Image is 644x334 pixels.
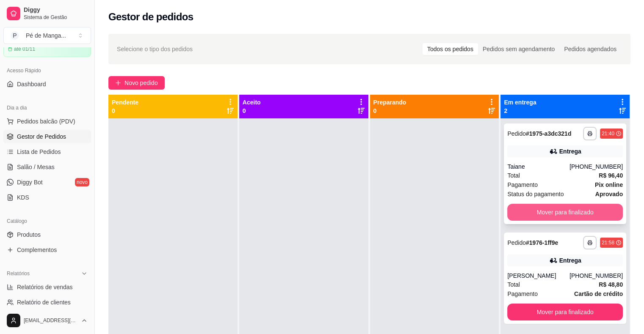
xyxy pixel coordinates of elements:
[599,172,623,179] strong: R$ 96,40
[507,239,526,246] span: Pedido
[3,160,91,174] a: Salão / Mesas
[507,189,564,199] span: Status do pagamento
[3,64,91,77] div: Acesso Rápido
[507,180,538,189] span: Pagamento
[3,310,91,331] button: [EMAIL_ADDRESS][DOMAIN_NAME]
[3,145,91,159] a: Lista de Pedidos
[112,107,138,115] p: 0
[3,280,91,294] a: Relatórios de vendas
[112,98,138,107] p: Pendente
[373,98,406,107] p: Preparando
[599,281,623,288] strong: R$ 48,80
[423,43,478,55] div: Todos os pedidos
[504,98,536,107] p: Em entrega
[17,298,71,307] span: Relatório de clientes
[569,162,623,171] div: [PHONE_NUMBER]
[115,80,121,86] span: plus
[17,246,57,254] span: Complementos
[11,31,19,40] span: P
[117,44,193,54] span: Selecione o tipo dos pedidos
[108,76,165,90] button: Novo pedido
[507,130,526,137] span: Pedido
[507,171,520,180] span: Total
[3,77,91,91] a: Dashboard
[24,6,88,14] span: Diggy
[507,271,569,280] div: [PERSON_NAME]
[526,130,571,137] strong: # 1975-a3dc321d
[108,10,193,24] h2: Gestor de pedidos
[3,228,91,241] a: Produtos
[507,289,538,298] span: Pagamento
[507,204,623,221] button: Mover para finalizado
[17,80,46,88] span: Dashboard
[24,14,88,21] span: Sistema de Gestão
[526,239,558,246] strong: # 1976-1ff9e
[595,191,623,197] strong: aprovado
[17,230,41,239] span: Produtos
[243,98,261,107] p: Aceito
[3,115,91,128] button: Pedidos balcão (PDV)
[17,163,55,171] span: Salão / Mesas
[124,78,158,88] span: Novo pedido
[3,3,91,24] a: DiggySistema de Gestão
[24,317,77,324] span: [EMAIL_ADDRESS][DOMAIN_NAME]
[569,271,623,280] div: [PHONE_NUMBER]
[3,243,91,257] a: Complementos
[559,147,581,156] div: Entrega
[17,148,61,156] span: Lista de Pedidos
[17,178,43,186] span: Diggy Bot
[559,43,621,55] div: Pedidos agendados
[17,132,66,141] span: Gestor de Pedidos
[595,181,623,188] strong: Pix online
[602,130,614,137] div: 21:40
[602,239,614,246] div: 21:58
[504,107,536,115] p: 2
[7,270,30,277] span: Relatórios
[507,304,623,320] button: Mover para finalizado
[3,214,91,228] div: Catálogo
[507,280,520,289] span: Total
[574,290,623,297] strong: Cartão de crédito
[3,27,91,44] button: Select a team
[3,191,91,204] a: KDS
[373,107,406,115] p: 0
[3,101,91,115] div: Dia a dia
[17,283,73,291] span: Relatórios de vendas
[507,162,569,171] div: Taiane
[559,256,581,265] div: Entrega
[3,175,91,189] a: Diggy Botnovo
[17,117,75,126] span: Pedidos balcão (PDV)
[243,107,261,115] p: 0
[17,193,29,202] span: KDS
[14,46,35,52] article: até 01/11
[478,43,559,55] div: Pedidos sem agendamento
[26,31,66,40] div: Pé de Manga ...
[3,130,91,143] a: Gestor de Pedidos
[3,296,91,309] a: Relatório de clientes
